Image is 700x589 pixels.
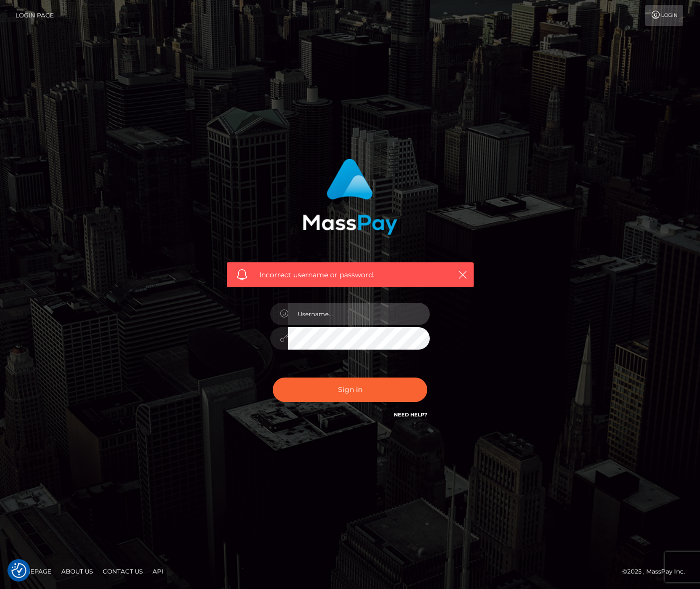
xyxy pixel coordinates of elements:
[99,564,147,579] a: Contact Us
[645,5,683,26] a: Login
[303,159,397,235] img: MassPay Login
[11,563,26,578] button: Consent Preferences
[15,5,54,26] a: Login Page
[149,564,168,579] a: API
[11,564,55,579] a: Homepage
[259,270,441,280] span: Incorrect username or password.
[11,563,26,578] img: Revisit consent button
[394,411,427,418] a: Need Help?
[273,378,427,402] button: Sign in
[622,566,693,577] div: © 2025 , MassPay Inc.
[288,303,430,325] input: Username...
[57,564,97,579] a: About Us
